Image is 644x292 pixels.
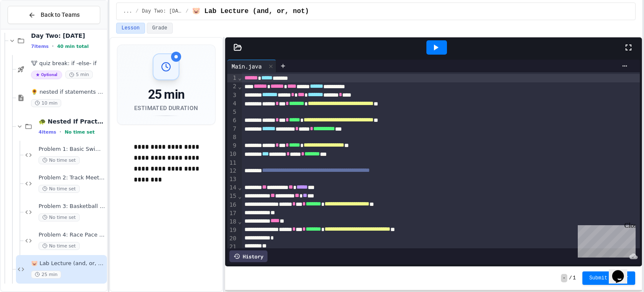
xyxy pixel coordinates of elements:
[134,104,198,112] div: Estimated Duration
[134,87,198,102] div: 25 min
[227,201,238,209] div: 16
[116,23,145,34] button: Lesson
[31,60,105,67] span: 🐮 quiz break: if -else- if
[227,116,238,125] div: 6
[238,83,242,90] span: Fold line
[589,275,628,281] span: Submit Answer
[227,125,238,133] div: 7
[229,250,267,262] div: History
[52,43,54,50] span: •
[227,150,238,158] div: 10
[39,156,80,164] span: No time set
[135,8,138,15] span: /
[39,129,56,135] span: 4 items
[573,275,576,281] span: 1
[31,99,61,107] span: 10 min
[609,258,636,284] iframe: chat widget
[39,118,105,125] span: 🐢 Nested If Practice
[238,184,242,191] span: Fold line
[39,174,105,182] span: Problem 2: Track Meet Awards System
[227,226,238,234] div: 19
[569,275,572,281] span: /
[186,8,189,15] span: /
[227,74,238,82] div: 1
[227,108,238,116] div: 5
[31,271,61,279] span: 25 min
[227,167,238,175] div: 12
[39,185,80,193] span: No time set
[227,192,238,200] div: 15
[227,82,238,91] div: 2
[227,218,238,226] div: 18
[227,60,276,72] div: Main.java
[147,23,173,34] button: Grade
[238,74,242,81] span: Fold line
[57,44,88,49] span: 40 min total
[60,129,61,135] span: •
[142,8,182,15] span: Day Two: September 26
[31,89,105,96] span: 🌻 nested if statements notes
[238,193,242,200] span: Fold line
[574,222,636,258] iframe: chat widget
[227,184,238,192] div: 14
[41,11,80,19] span: Back to Teams
[227,209,238,218] div: 17
[238,218,242,225] span: Fold line
[31,44,49,49] span: 7 items
[31,71,62,79] span: Optional
[582,271,635,285] button: Submit Answer
[227,62,266,71] div: Main.java
[65,71,93,79] span: 5 min
[192,6,309,16] span: 🐷 Lab Lecture (and, or, not)
[39,231,105,239] span: Problem 4: Race Pace Calculator
[8,6,100,24] button: Back to Teams
[561,274,567,282] span: -
[227,100,238,108] div: 4
[227,243,238,251] div: 21
[227,175,238,184] div: 13
[227,142,238,150] div: 9
[39,203,105,210] span: Problem 3: Basketball Scholarship Evaluation
[31,260,105,267] span: 🐷 Lab Lecture (and, or, not)
[123,8,132,15] span: ...
[39,213,80,221] span: No time set
[39,242,80,250] span: No time set
[227,234,238,243] div: 20
[39,146,105,153] span: Problem 1: Basic Swimming Qualification
[65,129,95,135] span: No time set
[227,91,238,100] div: 3
[31,32,105,39] span: Day Two: [DATE]
[3,3,58,53] div: Chat with us now!Close
[227,159,238,167] div: 11
[227,133,238,142] div: 8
